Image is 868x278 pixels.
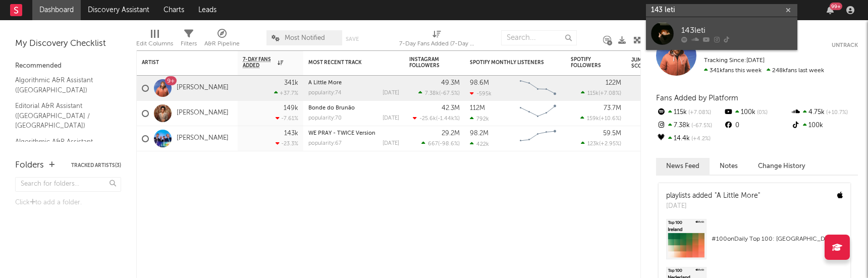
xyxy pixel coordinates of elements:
span: 7.38k [425,91,439,96]
svg: Chart title [515,76,561,101]
div: 7-Day Fans Added (7-Day Fans Added) [399,25,475,54]
svg: Chart title [515,126,561,151]
button: Save [346,36,359,42]
div: 149k [284,105,298,112]
div: ( ) [413,115,460,122]
div: ( ) [421,140,460,147]
span: 123k [587,141,599,147]
span: 341k fans this week [704,68,762,74]
button: Notes [710,158,748,175]
div: Filters [181,38,197,50]
div: 422k [470,141,489,147]
a: [PERSON_NAME] [177,134,229,143]
div: 100k [791,119,858,132]
div: # 100 on Daily Top 100: [GEOGRAPHIC_DATA] [712,233,843,245]
div: A&R Pipeline [204,25,240,54]
div: Click to add a folder. [15,197,121,209]
div: 122M [606,80,621,86]
span: +2.95 % [601,141,620,147]
button: Filter by 7-Day Fans Added [288,58,298,68]
a: Editorial A&R Assistant ([GEOGRAPHIC_DATA] / [GEOGRAPHIC_DATA]) [15,100,111,131]
div: ( ) [581,90,621,96]
div: A&R Pipeline [204,38,240,50]
div: 59.5M [603,130,621,137]
input: Search... [501,30,577,45]
span: 115k [587,91,599,96]
div: 14.4k [656,132,723,145]
div: Recommended [15,60,121,72]
svg: Chart title [515,101,561,126]
div: 98.6M [470,80,489,86]
button: Untrack [832,40,858,50]
div: Spotify Followers [571,57,606,69]
div: 70.7 [631,82,672,94]
span: -1.44k % [438,116,458,122]
div: 100k [723,106,790,119]
div: ( ) [580,115,621,122]
span: 0 % [755,110,768,116]
div: popularity: 74 [308,90,342,96]
div: -7.61 % [276,115,298,122]
div: 98.2M [470,130,489,137]
div: Artist [142,60,218,66]
div: 143k [284,130,298,137]
div: Edit Columns [136,38,173,50]
span: -67.5 % [690,123,712,129]
span: +7.08 % [687,110,711,116]
a: Bonde do Brunão [308,105,355,111]
button: Filter by Spotify Followers [611,58,621,68]
div: 4.75k [791,106,858,119]
a: "A Little More" [715,192,760,199]
div: A Little More [308,80,399,86]
div: 0 [723,119,790,132]
div: 42.3M [442,105,460,112]
span: 7-Day Fans Added [243,57,275,69]
div: Jump Score [631,57,657,69]
button: News Feed [656,158,710,175]
div: [DATE] [383,116,399,121]
div: 341k [284,80,298,86]
div: [DATE] [383,90,399,96]
div: Spotify Monthly Listeners [470,60,546,66]
span: 248k fans last week [704,68,824,74]
span: +10.6 % [601,116,620,122]
div: +37.7 % [274,90,298,96]
span: -67.5 % [441,91,458,96]
div: 115k [656,106,723,119]
span: Tracking Since: [DATE] [704,58,765,64]
button: Filter by Instagram Followers [450,58,460,68]
div: 112M [470,105,485,112]
div: Folders [15,159,44,172]
span: -98.6 % [440,141,458,147]
span: +4.2 % [690,136,711,142]
div: WE PRAY - TWICE Version [308,131,399,136]
button: Filter by Artist [223,58,233,68]
button: Change History [748,158,816,175]
div: 7-Day Fans Added (7-Day Fans Added) [399,38,475,50]
a: 143leti [646,17,797,50]
div: 29.2M [442,130,460,137]
button: Filter by Most Recent Track [389,58,399,68]
span: Fans Added by Platform [656,94,738,102]
div: -595k [470,90,492,97]
div: 71.9 [631,133,672,145]
div: Instagram Followers [409,57,445,69]
span: 667 [428,141,438,147]
span: -25.6k [419,116,436,122]
a: A Little More [308,80,342,86]
a: [PERSON_NAME] [177,84,229,92]
span: 159k [587,116,599,122]
div: Bonde do Brunão [308,105,399,111]
div: Filters [181,25,197,54]
span: Most Notified [285,35,325,41]
div: 73.7M [604,105,621,112]
div: 99 + [830,3,842,10]
div: 143leti [681,24,792,36]
input: Search for folders... [15,177,121,192]
button: Filter by Spotify Monthly Listeners [551,58,561,68]
button: Tracked Artists(3) [71,163,121,168]
div: Edit Columns [136,25,173,54]
span: +10.7 % [825,110,848,116]
a: WE PRAY - TWICE Version [308,131,375,136]
a: Algorithmic A&R Assistant ([GEOGRAPHIC_DATA]) [15,136,111,157]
